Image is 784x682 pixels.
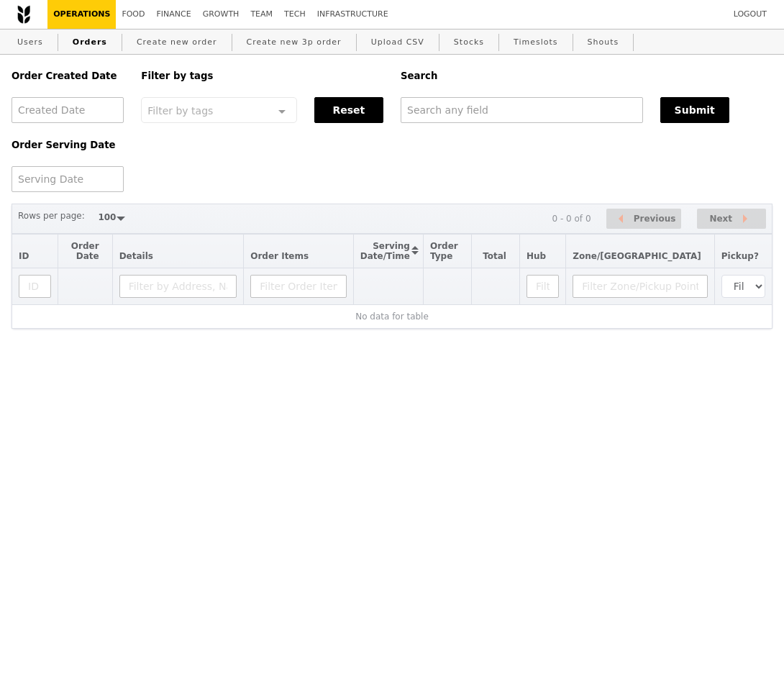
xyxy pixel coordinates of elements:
[250,251,309,261] span: Order Items
[19,275,51,298] input: ID or Salesperson name
[147,104,213,117] span: Filter by tags
[527,275,559,298] input: Filter Hub
[573,275,708,298] input: Filter Zone/Pickup Point
[119,251,153,261] span: Details
[12,140,124,150] h5: Order Serving Date
[19,251,29,261] span: ID
[660,97,729,123] button: Submit
[508,29,563,55] a: Timeslots
[365,29,430,55] a: Upload CSV
[67,29,113,55] a: Orders
[141,71,383,81] h5: Filter by tags
[448,29,490,55] a: Stocks
[634,210,676,227] span: Previous
[401,97,643,123] input: Search any field
[12,71,124,81] h5: Order Created Date
[606,209,681,229] button: Previous
[17,5,30,24] img: Grain logo
[582,29,625,55] a: Shouts
[131,29,223,55] a: Create new order
[119,275,237,298] input: Filter by Address, Name, Email, Mobile
[401,71,772,81] h5: Search
[12,97,124,123] input: Created Date
[12,29,49,55] a: Users
[19,312,765,322] div: No data for table
[250,275,347,298] input: Filter Order Items
[430,241,458,261] span: Order Type
[709,210,732,227] span: Next
[552,214,591,224] div: 0 - 0 of 0
[573,251,701,261] span: Zone/[GEOGRAPHIC_DATA]
[527,251,546,261] span: Hub
[314,97,383,123] button: Reset
[697,209,766,229] button: Next
[18,209,85,223] label: Rows per page:
[12,166,124,192] input: Serving Date
[721,251,759,261] span: Pickup?
[241,29,347,55] a: Create new 3p order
